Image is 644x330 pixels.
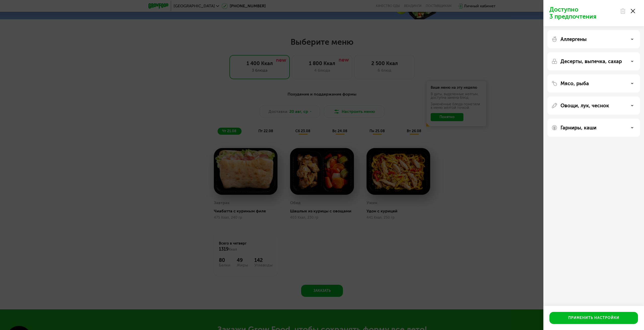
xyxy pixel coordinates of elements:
p: Десерты, выпечка, сахар [560,58,622,64]
p: Доступно 3 предпочтения [549,6,617,20]
p: Мясо, рыба [560,80,589,86]
button: Применить настройки [549,312,638,324]
p: Гарниры, каши [560,125,596,131]
div: Применить настройки [568,315,619,320]
p: Аллергены [560,36,587,42]
p: Овощи, лук, чеснок [560,103,609,109]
